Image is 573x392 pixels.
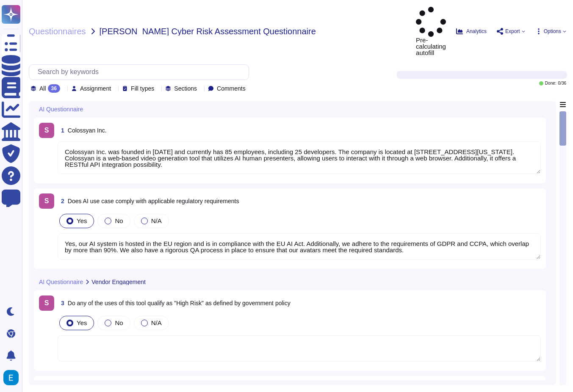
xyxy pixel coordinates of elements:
[151,319,162,326] span: N/A
[505,29,520,34] span: Export
[466,29,487,34] span: Analytics
[68,127,107,134] span: Colossyan Inc.
[39,106,83,112] span: AI Questionnaire
[39,123,54,138] div: S
[39,193,54,209] div: S
[80,86,111,91] span: Assignment
[544,29,561,34] span: Options
[68,300,291,306] span: Do any of the uses of this tool qualify as "High Risk" as defined by government policy
[100,27,316,36] span: [PERSON_NAME] Cyber Risk Assessment Questionnaire
[545,81,556,86] span: Done:
[58,141,541,174] textarea: Colossyan Inc. was founded in [DATE] and currently has 85 employees, including 25 developers. The...
[58,233,541,259] textarea: Yes, our AI system is hosted in the EU region and is in compliance with the EU AI Act. Additional...
[456,28,487,35] button: Analytics
[48,84,60,93] div: 36
[416,7,446,56] span: Pre-calculating autofill
[39,86,46,91] span: All
[39,295,54,311] div: S
[77,217,87,224] span: Yes
[58,300,64,306] span: 3
[3,370,19,385] img: user
[217,86,246,91] span: Comments
[91,279,146,285] span: Vendor Engagement
[68,198,239,204] span: Does AI use case comply with applicable regulatory requirements
[131,86,154,91] span: Fill types
[29,27,86,36] span: Questionnaires
[39,279,83,285] span: AI Questionnaire
[33,65,249,80] input: Search by keywords
[174,86,197,91] span: Sections
[151,217,162,224] span: N/A
[58,127,64,133] span: 1
[58,198,64,204] span: 2
[2,368,25,387] button: user
[115,319,123,326] span: No
[115,217,123,224] span: No
[77,319,87,326] span: Yes
[558,81,566,86] span: 0 / 36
